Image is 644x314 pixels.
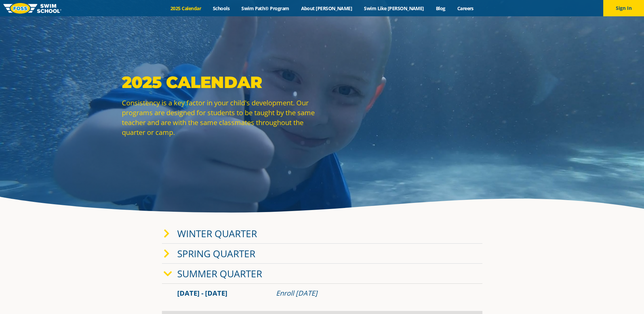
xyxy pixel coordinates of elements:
a: Blog [430,5,451,12]
p: Consistency is a key factor in your child's development. Our programs are designed for students t... [122,98,319,137]
a: Swim Like [PERSON_NAME] [358,5,430,12]
strong: 2025 Calendar [122,72,262,92]
a: Winter Quarter [177,227,257,240]
a: About [PERSON_NAME] [295,5,358,12]
a: Swim Path® Program [236,5,295,12]
a: 2025 Calendar [165,5,207,12]
img: FOSS Swim School Logo [3,3,61,14]
a: Careers [451,5,479,12]
a: Schools [207,5,236,12]
div: Enroll [DATE] [276,289,467,298]
a: Summer Quarter [177,267,262,280]
div: TOP [13,292,21,302]
a: Spring Quarter [177,247,255,260]
span: [DATE] - [DATE] [177,289,227,298]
